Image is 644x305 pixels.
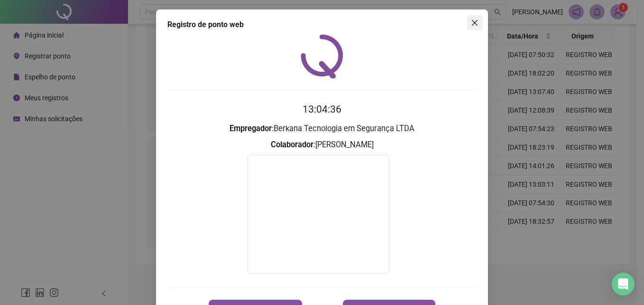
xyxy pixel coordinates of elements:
img: QRPoint [301,34,343,78]
button: Close [467,15,482,30]
h3: : [PERSON_NAME] [167,139,477,151]
strong: Empregador [230,124,272,133]
span: close [471,19,478,27]
div: Registro de ponto web [167,19,477,30]
strong: Colaborador [271,140,313,149]
time: 13:04:36 [303,104,341,115]
div: Open Intercom Messenger [612,273,635,295]
h3: : Berkana Tecnologia em Segurança LTDA [167,123,477,135]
